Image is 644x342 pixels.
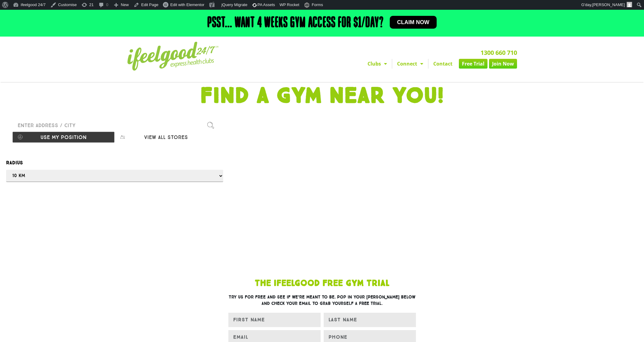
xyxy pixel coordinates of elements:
h1: The IfeelGood Free Gym Trial [188,279,456,288]
span: [PERSON_NAME] [592,2,625,7]
a: Clubs [363,59,392,69]
a: Connect [392,59,428,69]
button: View all stores [115,131,217,143]
img: search.svg [207,122,214,129]
label: Radius [6,159,223,167]
span: Claim now [397,20,429,25]
h3: Try us for free and see if we’re meant to be. Pop in your [PERSON_NAME] below and check your emai... [228,294,416,307]
h1: FIND A GYM NEAR YOU! [3,85,641,107]
a: Free Trial [459,59,487,69]
span: Edit with Elementor [170,2,204,7]
a: Contact [428,59,457,69]
h2: Psst... Want 4 weeks gym access for $1/day? [207,16,384,30]
input: FIRST NAME [228,313,321,327]
a: 1300 660 710 [480,48,517,57]
a: Join Now [489,59,517,69]
button: Use my position [12,131,115,143]
a: Claim now [390,16,437,29]
input: LAST NAME [324,313,416,327]
nav: Menu [266,59,517,69]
